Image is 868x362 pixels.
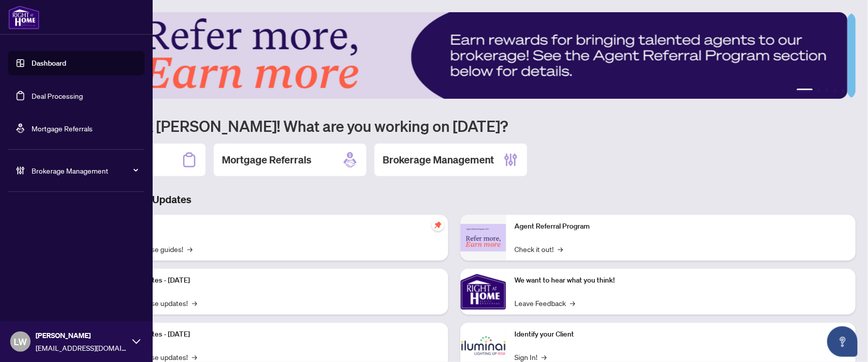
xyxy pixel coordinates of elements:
span: → [558,243,563,255]
button: 4 [833,89,837,93]
span: LW [14,335,27,349]
p: Identify your Client [514,329,848,340]
button: 2 [817,89,821,93]
span: → [192,297,197,309]
p: Platform Updates - [DATE] [107,275,440,286]
span: → [187,243,192,255]
a: Deal Processing [32,91,83,100]
button: 3 [825,89,829,93]
p: We want to hear what you think! [514,275,848,286]
button: Open asap [827,326,858,357]
h3: Brokerage & Industry Updates [53,192,856,207]
a: Mortgage Referrals [32,124,93,133]
span: [PERSON_NAME] [36,330,127,341]
img: We want to hear what you think! [460,269,506,315]
a: Dashboard [32,59,66,68]
p: Agent Referral Program [514,221,848,232]
h2: Mortgage Referrals [222,153,311,167]
button: 5 [842,89,846,93]
img: Agent Referral Program [460,224,506,252]
p: Platform Updates - [DATE] [107,329,440,340]
h2: Brokerage Management [383,153,494,167]
a: Check it out!→ [514,243,563,255]
span: Brokerage Management [32,165,137,176]
h1: Welcome back [PERSON_NAME]! What are you working on [DATE]? [53,116,856,135]
span: → [570,297,575,309]
span: [EMAIL_ADDRESS][DOMAIN_NAME] [36,342,127,353]
span: pushpin [432,219,444,231]
a: Leave Feedback→ [514,297,575,309]
img: Slide 0 [53,12,848,99]
p: Self-Help [107,221,440,232]
button: 1 [797,89,813,93]
img: logo [8,5,40,30]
